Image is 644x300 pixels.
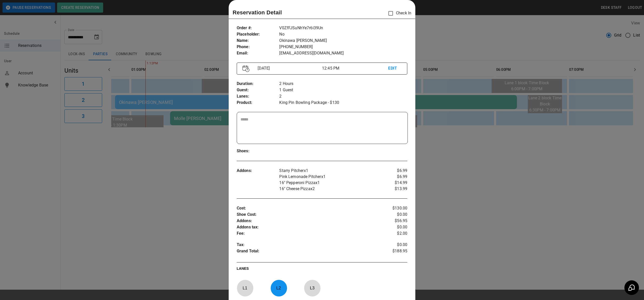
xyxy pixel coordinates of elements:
p: Grand Total : [237,248,379,256]
p: Lanes : [237,93,279,100]
p: Guest : [237,87,279,93]
p: 2 Hours [279,81,407,87]
p: Check In [385,8,411,19]
p: No [279,31,407,38]
p: [DATE] [256,65,322,71]
p: Addons : [237,218,379,224]
p: L 1 [237,282,253,294]
p: 12:45 PM [322,65,388,71]
p: Addons tax : [237,224,379,230]
p: $6.99 [379,168,407,174]
p: 1 Guest [279,87,407,93]
img: Vector [243,65,250,72]
p: Product : [237,100,279,106]
p: [EMAIL_ADDRESS][DOMAIN_NAME] [279,50,407,56]
p: [PHONE_NUMBER] [279,44,407,50]
p: Order # : [237,25,279,31]
p: $0.00 [379,242,407,248]
p: $56.95 [379,218,407,224]
p: L 3 [304,282,320,294]
p: $6.99 [379,174,407,180]
p: Starry Pitcher x 1 [279,168,379,174]
p: $130.00 [379,205,407,212]
p: EDIT [388,65,401,72]
p: 16" Pepperoni Pizza x 1 [279,180,379,186]
p: Duration : [237,81,279,87]
p: Pink Lemonade Pitcher x 1 [279,174,379,180]
p: $2.00 [379,230,407,237]
p: $188.95 [379,248,407,256]
p: Tax : [237,242,379,248]
p: $0.00 [379,212,407,218]
p: LANES [237,266,407,273]
p: Placeholder : [237,31,279,38]
p: 16" Cheese Pizza x 2 [279,186,379,192]
p: Shoes : [237,148,279,154]
p: V0ZfFJSuNhYe7r6i39Un [279,25,407,31]
p: Phone : [237,44,279,50]
p: $13.99 [379,186,407,192]
p: Cost : [237,205,379,212]
p: Okinawa [PERSON_NAME] [279,38,407,44]
p: Addons : [237,168,279,174]
p: Shoe Cost : [237,212,379,218]
p: 2 [279,93,407,100]
p: $14.99 [379,180,407,186]
p: $0.00 [379,224,407,230]
p: Name : [237,38,279,44]
p: L 2 [270,282,287,294]
p: King Pin Bowling Package - $130 [279,100,407,106]
p: Fee : [237,230,379,237]
p: Reservation Detail [233,8,282,17]
p: Email : [237,50,279,56]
